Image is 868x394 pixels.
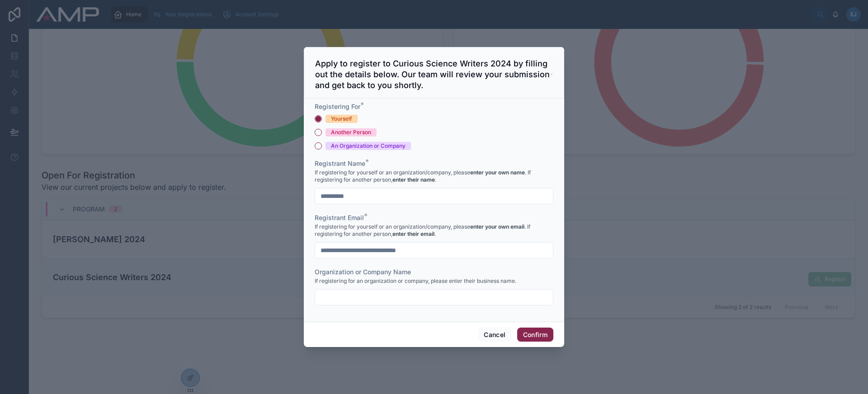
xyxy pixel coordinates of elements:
span: Registering For [315,103,360,110]
span: Organization or Company Name [315,268,411,276]
button: Cancel [478,328,511,342]
strong: enter their email [392,230,434,237]
div: Another Person [331,128,371,136]
span: Registrant Name [315,159,365,167]
button: Confirm [517,328,553,342]
span: If registering for yourself or an organization/company, please . If registering for another perso... [315,169,553,183]
span: If registering for an organization or company, please enter their business name. [315,277,516,285]
span: Registrant Email [315,214,364,221]
strong: enter their name [392,176,435,183]
strong: enter your own name [470,169,525,176]
div: An Organization or Company [331,142,406,150]
h3: Apply to register to Curious Science Writers 2024 by filling out the details below. Our team will... [315,58,550,91]
strong: enter your own email [470,223,524,230]
div: Yourself [331,115,352,123]
span: If registering for yourself or an organization/company, please . If registering for another perso... [315,223,553,238]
